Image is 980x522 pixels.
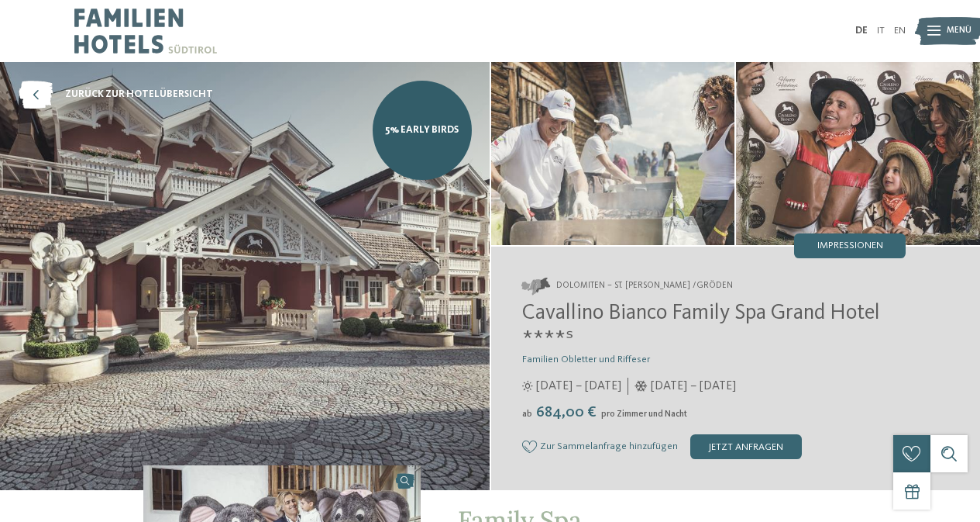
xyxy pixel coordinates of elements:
[817,241,883,251] span: Impressionen
[491,62,735,245] img: Im Familienhotel in St. Ulrich in Gröden wunschlos glücklich
[947,25,971,37] span: Menü
[65,88,213,102] span: zurück zur Hotelübersicht
[522,410,532,419] span: ab
[601,410,687,419] span: pro Zimmer und Nacht
[736,62,980,245] img: Im Familienhotel in St. Ulrich in Gröden wunschlos glücklich
[894,26,906,36] a: EN
[634,381,648,392] i: Öffnungszeiten im Winter
[651,378,736,395] span: [DATE] – [DATE]
[373,81,472,180] a: 5% Early Birds
[855,26,868,36] a: DE
[19,81,213,109] a: zurück zur Hotelübersicht
[522,354,650,365] span: Familien Obletter und Riffeser
[556,280,733,292] span: Dolomiten – St. [PERSON_NAME] /Gröden
[522,381,533,392] i: Öffnungszeiten im Sommer
[522,302,880,351] span: Cavallino Bianco Family Spa Grand Hotel ****ˢ
[540,441,678,452] span: Zur Sammelanfrage hinzufügen
[534,405,600,420] span: 684,00 €
[536,378,621,395] span: [DATE] – [DATE]
[385,123,459,137] span: 5% Early Birds
[690,434,802,459] div: jetzt anfragen
[877,26,885,36] a: IT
